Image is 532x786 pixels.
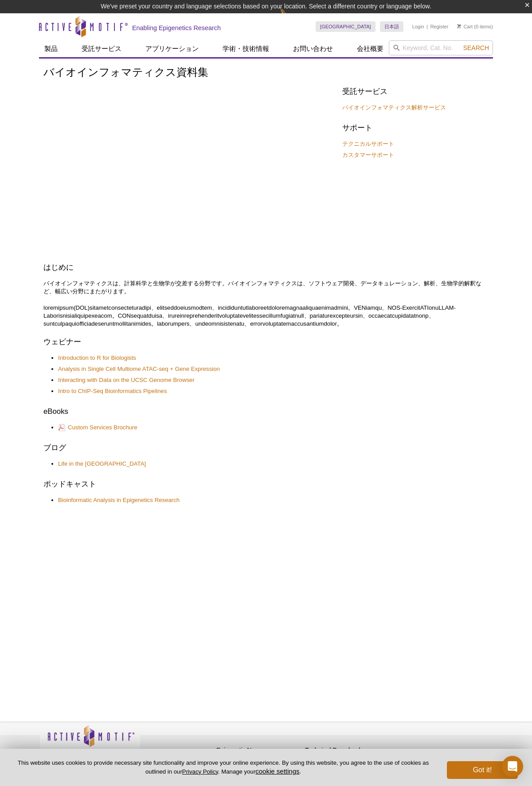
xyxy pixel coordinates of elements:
a: テクニカルサポート [342,140,394,148]
a: Custom Services Brochure [58,423,137,432]
a: Register [430,23,448,30]
span: Search [463,44,489,51]
a: Privacy Policy [145,745,180,759]
a: Intro to ChIP-Seq Bioinformatics Pipelines [58,387,167,395]
h2: eBooks [43,406,489,417]
table: Click to Verify - This site chose Symantec SSL for secure e-commerce and confidential communicati... [394,738,460,757]
img: Change Here [280,7,303,27]
a: 日本語 [380,21,403,32]
a: Analysis in Single Cell Multiome ATAC-seq + Gene Expression [58,365,220,373]
li: | [426,21,428,32]
h2: ブログ [43,443,489,453]
div: Open Intercom Messenger [502,756,523,777]
button: Search [461,44,492,52]
a: バイオインフォマティクス解析サービス [342,104,446,112]
li: (0 items) [457,21,493,32]
p: This website uses cookies to provide necessary site functionality and improve your online experie... [14,759,432,776]
a: アプリケーション [140,40,204,57]
a: Life in the [GEOGRAPHIC_DATA] [58,460,146,468]
p: バイオインフォマティクスは、計算科学と生物学が交差する分野です。バイオインフォマティクスは、ソフトウェア開発、データキュレーション、解析、生物学的解釈など、幅広い分野にまたがります。 [43,280,489,296]
h2: ウェビナー [43,337,489,347]
a: 製品 [39,40,63,57]
a: Bioinformatic Analysis in Epigenetics Research [58,496,180,504]
h1: バイオインフォマティクス資料集 [43,66,489,79]
button: Got it! [447,761,518,779]
a: Cart [457,23,473,30]
a: 会社概要 [352,40,389,57]
input: Keyword, Cat. No. [389,40,493,55]
img: Your Cart [457,24,461,28]
h2: サポート [342,123,489,133]
a: Introduction to R for Biologists [58,354,136,362]
img: Active Motif, [39,722,141,758]
a: Privacy Policy [182,768,218,775]
a: [GEOGRAPHIC_DATA] [316,21,376,32]
a: カスタマーサポート [342,151,394,159]
a: 受託サービス [76,40,127,57]
button: cookie settings [255,767,299,775]
h2: ポッドキャスト [43,479,489,490]
h2: 受託サービス [342,86,489,97]
h2: はじめに [43,262,489,273]
h2: Enabling Epigenetics Research [132,24,221,32]
iframe: Bioinformatic Analysis: Active Motif Epigenetic Services [43,85,336,249]
p: loremipsum(DOL)sitametconsecteturadipi、elitseddoeiusmodtem、incididuntutlaboreetdoloremagnaaliquae... [43,304,489,328]
a: お問い合わせ [288,40,338,57]
a: Interacting with Data on the UCSC Genome Browser [58,376,195,384]
a: Login [412,23,424,30]
a: 学術・技術情報 [217,40,274,57]
h4: Technical Downloads [305,747,389,754]
h4: Epigenetic News [216,747,301,754]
